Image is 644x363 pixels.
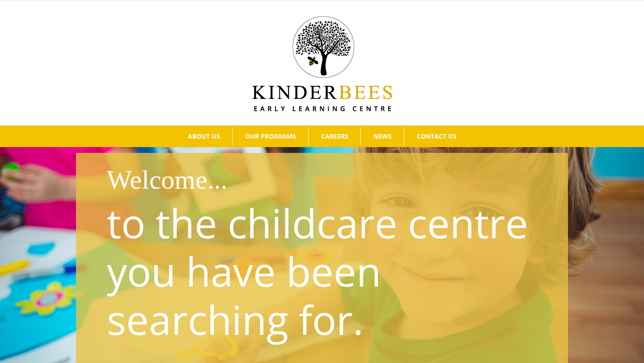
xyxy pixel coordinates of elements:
img: Kinder Bees Logo [252,16,392,111]
a: CONTACT US [404,127,469,145]
a: NEWS [361,127,404,145]
span: ABOUT US [188,133,220,139]
span: OUR PROGRAMS [245,133,296,139]
a: CAREERS [309,127,360,145]
span: CONTACT US [417,133,457,139]
nav: Main Menu [13,126,631,147]
a: ABOUT US [175,127,232,145]
span: NEWS [373,133,392,139]
h1: Welcome... [107,161,562,198]
p: to the childcare centre you have been searching for. [107,198,542,343]
span: CAREERS [321,133,348,139]
a: OUR PROGRAMS [233,127,308,145]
